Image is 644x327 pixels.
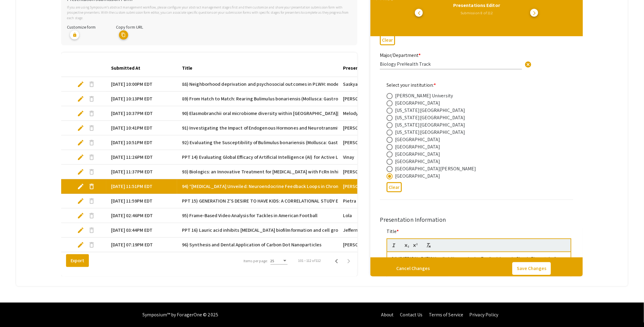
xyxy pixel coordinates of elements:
[116,24,143,30] span: Copy form URL
[387,82,436,88] mat-label: Select your institution:
[5,300,26,322] iframe: Chat
[182,183,375,190] span: 94) “[MEDICAL_DATA] Unveiled: Neuroendocrine Feedback Loops in Chronic Pigmentation”
[380,61,522,67] input: Type Here
[271,259,288,263] mat-select: Items per page:
[387,182,402,192] button: Clear
[106,106,177,121] mat-cell: [DATE] 10:37PM EDT
[381,311,394,318] a: About
[453,2,500,9] span: Presentations Editor
[182,65,198,72] div: Title
[338,135,409,150] mat-cell: [PERSON_NAME]
[106,150,177,165] mat-cell: [DATE] 11:26PM EDT
[395,129,465,136] div: [US_STATE][GEOGRAPHIC_DATA]
[395,114,465,121] div: [US_STATE][GEOGRAPHIC_DATA]
[338,165,409,179] mat-cell: [PERSON_NAME]
[106,135,177,150] mat-cell: [DATE] 10:51PM EDT
[395,136,440,143] div: [GEOGRAPHIC_DATA]
[338,179,409,194] mat-cell: [PERSON_NAME]
[182,65,192,72] div: Title
[88,81,95,88] span: delete
[392,256,566,261] p: 94) “[MEDICAL_DATA] Unveiled: Neuroendocrine Feedback Loops in Chronic Pigmentation”
[77,212,84,219] span: edit
[243,258,268,264] div: Items per page:
[338,106,409,121] mat-cell: Melody
[88,227,95,234] span: delete
[271,259,275,263] span: 25
[77,95,84,103] span: edit
[338,150,409,165] mat-cell: Vinay
[343,65,399,72] div: Presenter 1 First Name
[88,110,95,117] span: delete
[111,65,140,72] div: Submitted At
[77,139,84,146] span: edit
[338,121,409,135] mat-cell: [PERSON_NAME]
[395,151,440,158] div: [GEOGRAPHIC_DATA]
[77,183,84,190] span: edit
[182,212,317,219] span: 95) Frame-Based Video Analysis for Tackles in American Football
[182,154,454,161] span: PPT 14) Evaluating Global Efficacy of Artificial Intelligence (AI) ​ for Active Learning and Asse...
[77,197,84,205] span: edit
[395,165,476,172] div: [GEOGRAPHIC_DATA][PERSON_NAME]
[111,65,146,72] div: Submitted At
[338,208,409,223] mat-cell: Lola
[299,258,321,263] div: 101 – 112 of 112
[415,9,423,17] button: go to previous presentation
[418,11,423,16] span: arrow_back_ios
[395,172,440,180] div: [GEOGRAPHIC_DATA]
[338,223,409,238] mat-cell: Jeffernique
[77,227,84,234] span: edit
[106,121,177,135] mat-cell: [DATE] 10:41PM EDT
[88,212,95,219] span: delete
[343,255,355,267] button: Next page
[395,121,465,129] div: [US_STATE][GEOGRAPHIC_DATA]
[460,10,493,16] span: Submission 8 of 112
[400,311,423,318] a: Contact Us
[106,77,177,92] mat-cell: [DATE] 10:00PM EDT
[395,158,440,165] div: [GEOGRAPHIC_DATA]
[343,65,394,72] div: Presenter 1 First Name
[395,143,440,151] div: [GEOGRAPHIC_DATA]
[387,228,399,235] mat-label: Title
[106,179,177,194] mat-cell: [DATE] 11:51PM EDT
[70,30,79,40] mat-icon: lock
[66,254,89,267] button: Export
[522,58,534,70] button: Clear
[77,110,84,117] span: edit
[88,124,95,132] span: delete
[106,208,177,223] mat-cell: [DATE] 02:46PM EDT
[182,81,410,88] span: 88) Neighborhood deprivation and psychosocial outcomes in PLWH: moderation by inflammation and sa...
[182,241,321,249] span: 96) Synthesis and Dental Application of Carbon Dot Nanoparticles
[338,194,409,208] mat-cell: Pietra
[106,92,177,106] mat-cell: [DATE] 10:13PM EDT
[142,303,218,327] div: Symposium™ by ForagerOne © 2025
[106,165,177,179] mat-cell: [DATE] 11:37PM EDT
[524,61,532,68] span: cancel
[512,262,551,275] button: Save Changes
[106,238,177,252] mat-cell: [DATE] 07:19PM EDT
[88,95,95,103] span: delete
[395,99,440,107] div: [GEOGRAPHIC_DATA]
[106,194,177,208] mat-cell: [DATE] 11:59PM EDT
[182,110,587,117] span: 90) Elasmobranchii oral microbiome diversity within [GEOGRAPHIC_DATA][US_STATE]: Implications of ...
[530,9,538,17] button: go to next presentation
[331,255,343,267] button: Previous page
[77,81,84,88] span: edit
[119,30,128,40] mat-icon: copy URL
[338,77,409,92] mat-cell: Saskya
[182,124,417,132] span: 91) Investigating the Impact of Endogenous Hormones and Neurotransmitters on Quorum Sensing Modul...
[395,92,453,99] div: [PERSON_NAME] University
[380,215,573,224] div: Presentation Information
[470,311,499,318] a: Privacy Policy
[182,227,347,234] span: PPT 16) Lauric acid inhibits [MEDICAL_DATA] biofilm formation and cell growth
[88,183,95,190] span: delete
[338,92,409,106] mat-cell: [PERSON_NAME]
[88,197,95,205] span: delete
[67,24,96,30] span: Customize form
[380,52,421,58] mat-label: Major/Department
[77,154,84,161] span: edit
[338,238,409,252] mat-cell: [PERSON_NAME]
[88,241,95,249] span: delete
[88,168,95,176] span: delete
[532,11,537,16] span: arrow_forward_ios
[182,95,502,103] span: 89) From Hatch to Match: Rearing Bulimulus bonariensis (Mollusca: Gastropoda) for Testing Entomop...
